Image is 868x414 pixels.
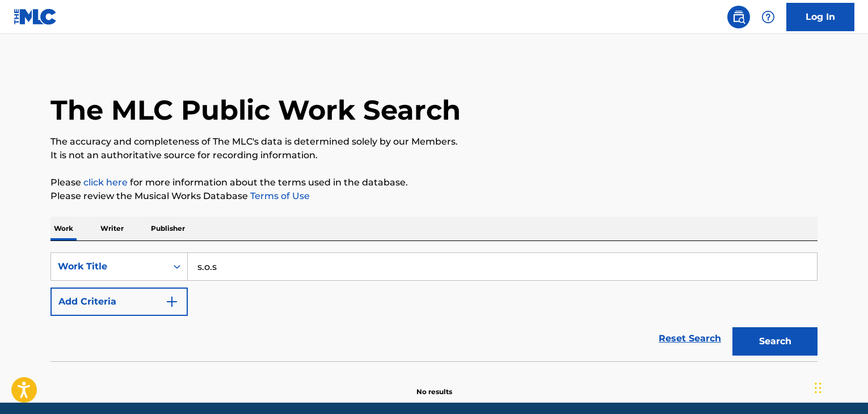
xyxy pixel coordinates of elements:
div: Help [757,6,779,28]
a: Terms of Use [248,191,310,201]
div: Drag [815,371,821,405]
div: Work Title [58,260,160,273]
p: Please review the Musical Works Database [50,189,818,203]
button: Search [732,327,818,356]
p: Publisher [148,217,188,240]
a: Log In [786,3,854,31]
img: help [761,10,775,24]
img: 9d2ae6d4665cec9f34b9.svg [165,295,179,309]
img: search [732,10,745,24]
button: Add Criteria [50,288,188,316]
p: Work [50,217,77,240]
a: click here [83,177,128,188]
iframe: Chat Widget [811,360,868,414]
p: It is not an authoritative source for recording information. [50,149,818,162]
p: Writer [97,217,127,240]
form: Search Form [50,252,818,361]
p: No results [416,373,452,397]
p: The accuracy and completeness of The MLC's data is determined solely by our Members. [50,135,818,149]
a: Public Search [727,6,750,28]
p: Please for more information about the terms used in the database. [50,176,818,189]
a: Reset Search [653,326,727,351]
img: MLC Logo [14,9,57,25]
h1: The MLC Public Work Search [50,93,461,127]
